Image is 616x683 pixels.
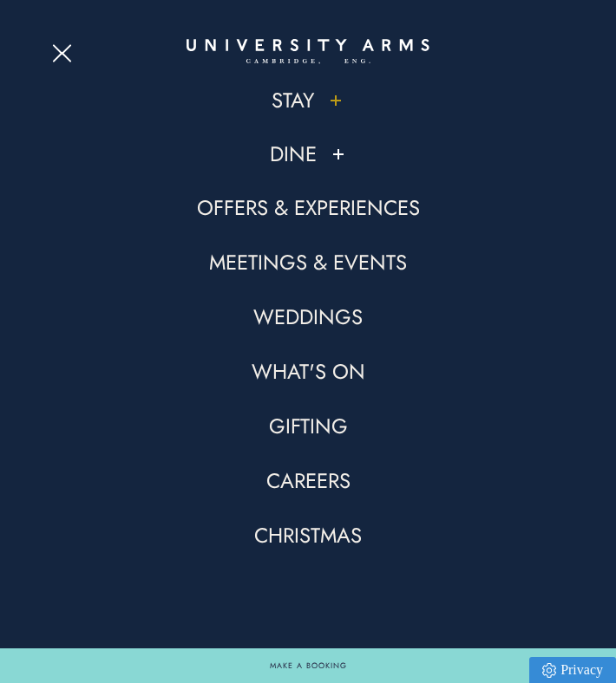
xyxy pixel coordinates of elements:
[270,140,317,168] a: Dine
[330,146,347,163] button: Show/Hide Child Menu
[209,249,407,276] a: Meetings & Events
[187,39,429,65] a: Home
[542,663,556,678] img: Privacy
[327,92,344,109] button: Show/Hide Child Menu
[529,657,616,683] a: Privacy
[252,358,365,386] a: What's On
[272,87,314,114] a: Stay
[197,194,420,222] a: Offers & Experiences
[254,522,362,550] a: Christmas
[270,661,347,670] span: Make a Booking
[266,467,351,495] a: Careers
[269,413,348,440] a: Gifting
[51,43,77,57] button: Open Menu
[253,303,363,331] a: Weddings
